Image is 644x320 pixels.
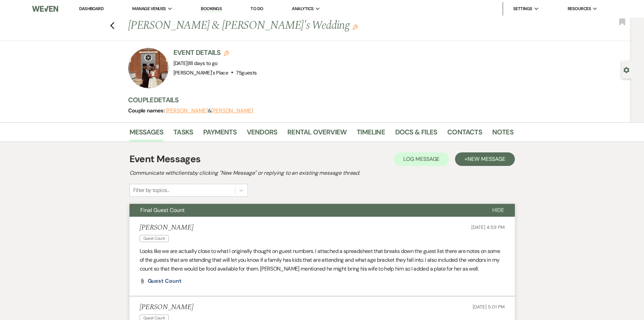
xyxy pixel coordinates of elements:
h3: Couple Details [128,95,507,105]
span: [PERSON_NAME]'s Place [173,69,229,76]
h5: [PERSON_NAME] [140,223,193,232]
button: [PERSON_NAME] [166,108,208,113]
span: Couple names: [128,107,166,114]
button: Open lead details [623,66,629,73]
span: Guest Count [140,235,169,242]
button: Hide [481,204,515,217]
button: Final Guest Count [129,204,481,217]
div: Filter by topics... [133,186,169,194]
h1: Event Messages [129,152,201,166]
span: Log Message [403,155,439,163]
span: Hide [492,207,504,214]
a: Docs & Files [395,127,437,142]
span: 75 guests [236,69,257,76]
a: Guest Count [148,278,182,284]
a: Rental Overview [287,127,347,142]
a: Dashboard [79,6,103,12]
button: +New Message [455,152,515,166]
a: To Do [251,6,263,12]
span: Settings [513,5,532,12]
span: & [166,107,253,114]
a: Timeline [357,127,385,142]
a: Notes [492,127,514,142]
span: [DATE] [173,60,218,67]
a: Tasks [173,127,193,142]
span: [DATE] 5:01 PM [473,304,504,310]
img: Weven Logo [32,2,58,16]
span: Guest Count [148,277,182,284]
h1: [PERSON_NAME] & [PERSON_NAME]'s Wedding [128,18,431,34]
a: Messages [129,127,164,142]
button: [PERSON_NAME] [211,108,253,113]
a: Vendors [247,127,277,142]
button: Edit [353,24,358,30]
h3: Event Details [173,48,257,57]
span: [DATE] 4:59 PM [471,224,504,230]
h5: [PERSON_NAME] [140,303,193,312]
a: Payments [203,127,237,142]
a: Contacts [447,127,482,142]
a: Bookings [201,6,222,12]
button: Log Message [394,152,449,166]
span: Final Guest Count [140,207,185,214]
span: | [188,60,218,67]
span: Analytics [292,5,313,12]
p: Looks like we are actually close to what I originally thought on guest numbers. I attached a spre... [140,247,505,273]
h2: Communicate with clients by clicking "New Message" or replying to an existing message thread. [129,169,515,177]
span: Manage Venues [132,5,166,12]
span: Resources [568,5,591,12]
span: New Message [468,155,505,163]
span: 18 days to go [189,60,218,67]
